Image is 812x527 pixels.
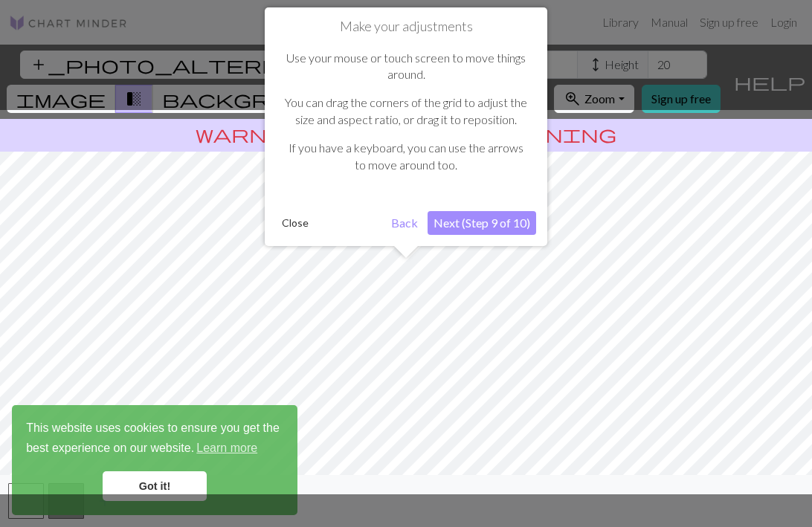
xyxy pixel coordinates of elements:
[276,19,536,35] h1: Make your adjustments
[283,140,529,173] p: If you have a keyboard, you can use the arrows to move around too.
[385,211,424,235] button: Back
[283,94,529,128] p: You can drag the corners of the grid to adjust the size and aspect ratio, or drag it to reposition.
[276,212,315,234] button: Close
[265,7,547,246] div: Make your adjustments
[428,211,536,235] button: Next (Step 9 of 10)
[283,50,529,83] p: Use your mouse or touch screen to move things around.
